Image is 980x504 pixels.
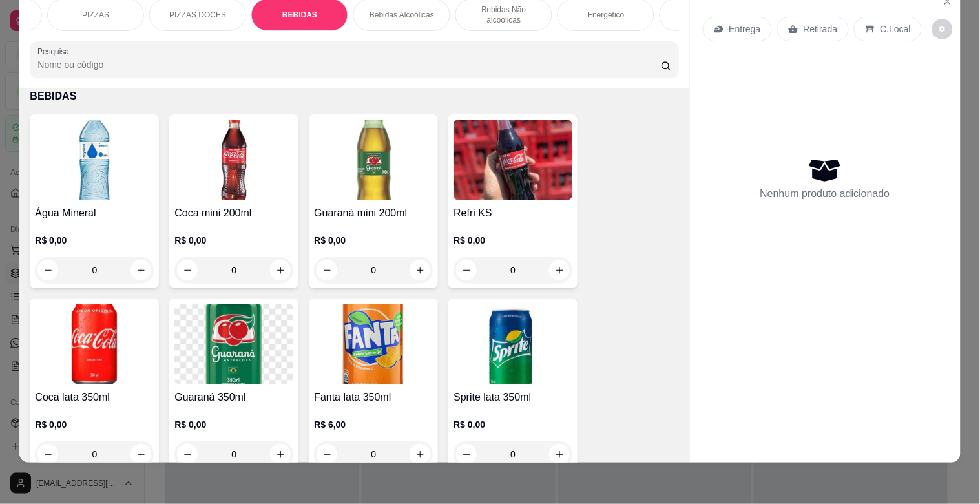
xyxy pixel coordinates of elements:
[37,46,74,57] label: Pesquisa
[588,10,625,20] p: Energético
[454,390,572,405] h4: Sprite lata 350ml
[37,58,661,71] input: Pesquisa
[317,444,337,465] button: decrease-product-quantity
[174,234,293,247] p: R$ 0,00
[314,234,433,247] p: R$ 0,00
[35,390,154,405] h4: Coca lata 350ml
[410,444,430,465] button: increase-product-quantity
[174,390,293,405] h4: Guaraná 350ml
[881,23,911,36] p: C.Local
[466,5,541,25] p: Bebidas Não alcoólicas
[454,205,572,221] h4: Refri KS
[454,234,572,247] p: R$ 0,00
[282,10,317,20] p: BEBIDAS
[174,304,293,384] img: product-image
[35,205,154,221] h4: Água Mineral
[169,10,226,20] p: PIZZAS DOCES
[30,89,678,104] p: BEBIDAS
[314,304,433,384] img: product-image
[35,120,154,200] img: product-image
[174,205,293,221] h4: Coca mini 200ml
[314,120,433,200] img: product-image
[314,390,433,405] h4: Fanta lata 350ml
[35,418,154,431] p: R$ 0,00
[174,120,293,200] img: product-image
[314,205,433,221] h4: Guaraná mini 200ml
[35,234,154,247] p: R$ 0,00
[314,418,433,431] p: R$ 6,00
[454,304,572,384] img: product-image
[174,418,293,431] p: R$ 0,00
[370,10,434,20] p: Bebidas Alcoólicas
[454,418,572,431] p: R$ 0,00
[35,304,154,384] img: product-image
[454,120,572,200] img: product-image
[729,23,761,36] p: Entrega
[804,23,838,36] p: Retirada
[82,10,109,20] p: PIZZAS
[760,186,890,202] p: Nenhum produto adicionado
[932,19,953,39] button: decrease-product-quantity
